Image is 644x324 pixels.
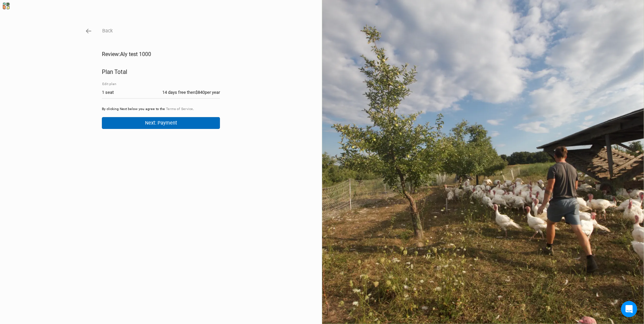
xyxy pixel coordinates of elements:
div: 14 days free then $840 per year [162,89,220,96]
p: By clicking Next below you agree to the . [102,107,220,112]
div: Open Intercom Messenger [621,301,637,317]
a: Terms of Service [166,107,193,111]
button: Back [102,27,113,35]
button: Edit plan [102,81,117,87]
button: Next: Payment [102,117,220,129]
h1: Review: Aly test 1000 [102,51,220,57]
div: 1 seat [102,89,114,96]
h2: Plan Total [102,69,220,75]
